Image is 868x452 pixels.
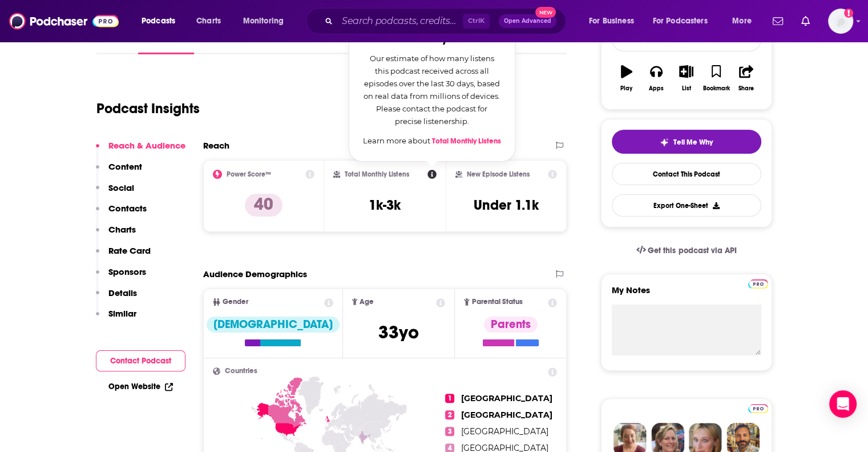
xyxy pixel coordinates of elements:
[363,33,501,45] h2: Total Monthly Listens
[96,350,185,371] button: Contact Podcast
[108,203,147,214] p: Contacts
[203,269,307,279] h2: Audience Demographics
[96,100,200,117] h1: Podcast Insights
[612,163,761,185] a: Contact This Podcast
[748,404,768,413] img: Podchaser Pro
[96,308,136,329] button: Similar
[612,285,761,305] label: My Notes
[96,266,146,287] button: Sponsors
[108,182,134,193] p: Social
[363,134,501,147] p: Learn more about
[499,14,556,28] button: Open AdvancedNew
[641,58,671,99] button: Apps
[108,266,146,277] p: Sponsors
[472,298,523,306] span: Parental Status
[317,8,577,34] div: Search podcasts, credits, & more...
[245,194,282,217] p: 40
[108,245,151,256] p: Rate Card
[96,224,136,245] button: Charts
[829,390,857,418] div: Open Intercom Messenger
[535,7,556,18] span: New
[432,137,501,146] a: Total Monthly Listens
[660,138,669,147] img: tell me why sparkle
[703,85,729,92] div: Bookmark
[461,426,548,437] span: [GEOGRAPHIC_DATA]
[134,12,190,30] button: open menu
[96,140,185,161] button: Reach & Audience
[363,52,501,127] p: Our estimate of how many listens this podcast received across all episodes over the last 30 days,...
[589,13,634,29] span: For Business
[189,12,228,30] a: Charts
[731,58,761,99] button: Share
[142,13,175,29] span: Podcasts
[648,246,736,255] span: Get this podcast via API
[673,138,713,147] span: Tell Me Why
[645,12,724,30] button: open menu
[612,130,761,154] button: tell me why sparkleTell Me Why
[461,393,552,403] span: [GEOGRAPHIC_DATA]
[207,317,340,333] div: [DEMOGRAPHIC_DATA]
[627,237,746,265] a: Get this podcast via API
[828,9,853,34] button: Show profile menu
[653,13,708,29] span: For Podcasters
[445,394,454,403] span: 1
[504,18,551,24] span: Open Advanced
[445,410,454,419] span: 2
[768,11,788,31] a: Show notifications dropdown
[445,427,454,436] span: 3
[227,170,271,178] h2: Power Score™
[108,287,137,298] p: Details
[748,402,768,413] a: Pro website
[9,10,119,32] img: Podchaser - Follow, Share and Rate Podcasts
[671,58,701,99] button: List
[108,161,142,172] p: Content
[701,58,731,99] button: Bookmark
[108,224,136,235] p: Charts
[474,197,539,214] h3: Under 1.1k
[844,9,853,18] svg: Add a profile image
[682,85,691,92] div: List
[360,298,374,306] span: Age
[225,367,257,375] span: Countries
[96,245,151,266] button: Rate Card
[203,140,229,151] h2: Reach
[828,9,853,34] span: Logged in as mfurr
[467,170,530,178] h2: New Episode Listens
[612,58,641,99] button: Play
[108,140,185,151] p: Reach & Audience
[724,12,766,30] button: open menu
[463,14,490,29] span: Ctrl K
[196,13,221,29] span: Charts
[828,9,853,34] img: User Profile
[96,287,137,309] button: Details
[223,298,248,306] span: Gender
[108,382,173,391] a: Open Website
[732,13,752,29] span: More
[337,12,463,30] input: Search podcasts, credits, & more...
[738,85,754,92] div: Share
[108,308,136,319] p: Similar
[96,182,134,203] button: Social
[243,13,284,29] span: Monitoring
[649,85,664,92] div: Apps
[484,317,538,333] div: Parents
[96,161,142,182] button: Content
[581,12,648,30] button: open menu
[96,203,147,224] button: Contacts
[378,321,419,343] span: 33 yo
[612,194,761,217] button: Export One-Sheet
[369,197,401,214] h3: 1k-3k
[461,410,552,420] span: [GEOGRAPHIC_DATA]
[345,170,409,178] h2: Total Monthly Listens
[748,279,768,289] img: Podchaser Pro
[748,278,768,289] a: Pro website
[620,85,632,92] div: Play
[797,11,814,31] a: Show notifications dropdown
[235,12,298,30] button: open menu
